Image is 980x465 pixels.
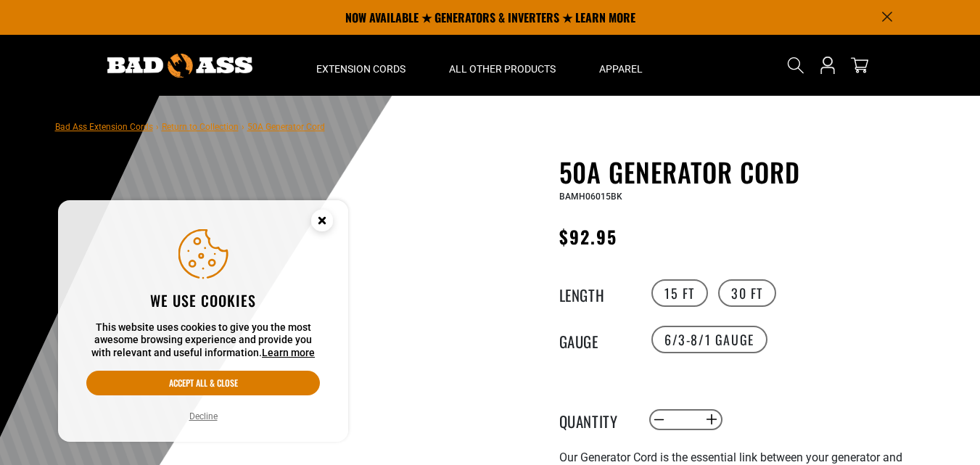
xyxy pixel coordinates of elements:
p: This website uses cookies to give you the most awesome browsing experience and provide you with r... [86,321,320,360]
span: Apparel [599,62,643,75]
label: 6/3-8/1 Gauge [651,326,767,353]
button: Decline [185,409,222,424]
legend: Gauge [559,330,632,349]
label: 15 FT [651,279,708,307]
h2: We use cookies [86,291,320,310]
summary: Search [784,54,807,77]
legend: Length [559,284,632,303]
span: BAMH06015BK [559,192,622,202]
span: 50A Generator Cord [247,122,325,132]
nav: breadcrumbs [55,118,325,135]
summary: Apparel [577,35,664,96]
a: Return to Collection [162,122,239,132]
label: 30 FT [718,279,776,307]
summary: All Other Products [427,35,577,96]
a: Bad Ass Extension Cords [55,122,153,132]
img: Bad Ass Extension Cords [107,54,252,78]
span: › [242,122,244,132]
span: All Other Products [449,62,556,75]
summary: Extension Cords [295,35,427,96]
button: Accept all & close [86,371,320,395]
a: Learn more [262,347,315,358]
aside: Cookie Consent [58,200,348,443]
h1: 50A Generator Cord [559,157,915,187]
label: Quantity [559,410,632,429]
span: $92.95 [559,223,617,250]
span: Extension Cords [316,62,405,75]
span: › [156,122,159,132]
